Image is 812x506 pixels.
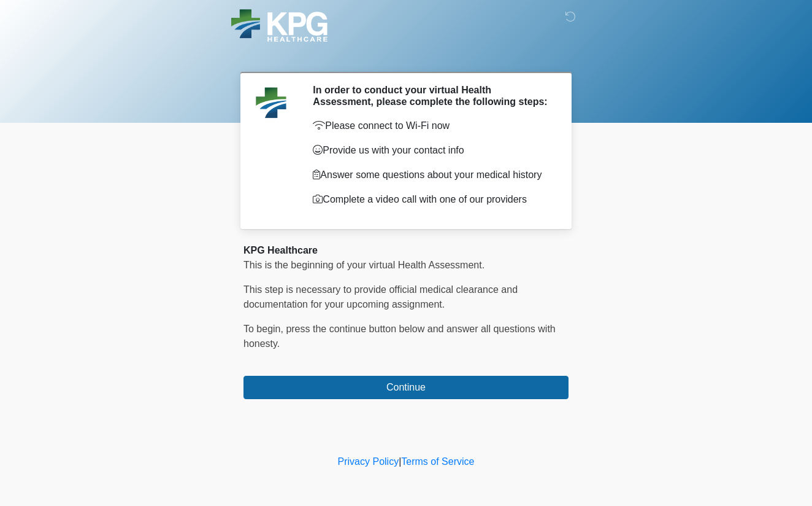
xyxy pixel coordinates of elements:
[234,44,578,67] h1: ‎ ‎ ‎
[313,143,550,158] p: Provide us with your contact info
[243,324,556,349] span: To begin, ﻿﻿﻿﻿﻿﻿﻿﻿﻿﻿﻿﻿﻿﻿﻿﻿﻿press the continue button below and answer all questions with honesty.
[243,284,518,309] span: This step is necessary to provide official medical clearance and documentation for your upcoming ...
[243,243,569,258] div: KPG Healthcare
[253,84,289,121] img: Agent Avatar
[313,119,550,133] p: Please connect to Wi-Fi now
[399,456,401,467] a: |
[243,376,569,399] button: Continue
[313,192,550,207] p: Complete a video call with one of our providers
[243,260,485,270] span: This is the beginning of your virtual Health Assessment.
[338,456,399,467] a: Privacy Policy
[313,168,550,182] p: Answer some questions about your medical history
[401,456,474,467] a: Terms of Service
[231,9,327,42] img: KPG Healthcare Logo
[313,84,550,107] h2: In order to conduct your virtual Health Assessment, please complete the following steps:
